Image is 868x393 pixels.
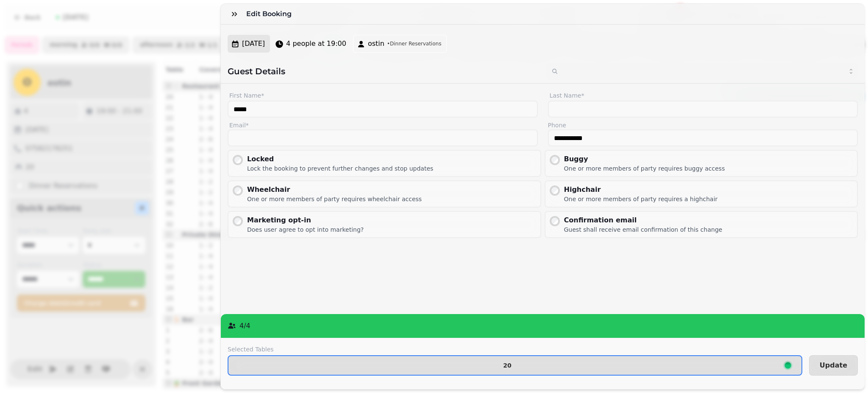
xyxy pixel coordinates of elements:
[503,362,511,368] p: 20
[239,321,250,331] p: 4 / 4
[286,39,346,49] span: 4 people at 19:00
[548,90,858,101] label: Last Name*
[246,9,295,19] h3: Edit Booking
[564,195,718,203] div: One or more members of party requires a highchair
[564,154,725,164] div: Buggy
[247,195,422,203] div: One or more members of party requires wheelchair access
[564,185,718,195] div: Highchair
[228,65,540,77] h2: Guest Details
[548,121,858,129] label: Phone
[564,225,723,234] div: Guest shall receive email confirmation of this change
[387,40,441,47] span: • Dinner Reservations
[368,39,384,49] span: ostin
[564,215,723,225] div: Confirmation email
[564,164,725,173] div: One or more members of party requires buggy access
[809,355,858,376] button: Update
[247,154,433,164] div: Locked
[247,225,364,234] div: Does user agree to opt into marketing?
[228,121,538,129] label: Email*
[228,345,802,354] label: Selected Tables
[820,362,847,369] span: Update
[228,90,538,101] label: First Name*
[247,185,422,195] div: Wheelchair
[228,355,802,376] button: 20
[247,164,433,173] div: Lock the booking to prevent further changes and stop updates
[242,39,265,49] span: [DATE]
[247,215,364,225] div: Marketing opt-in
